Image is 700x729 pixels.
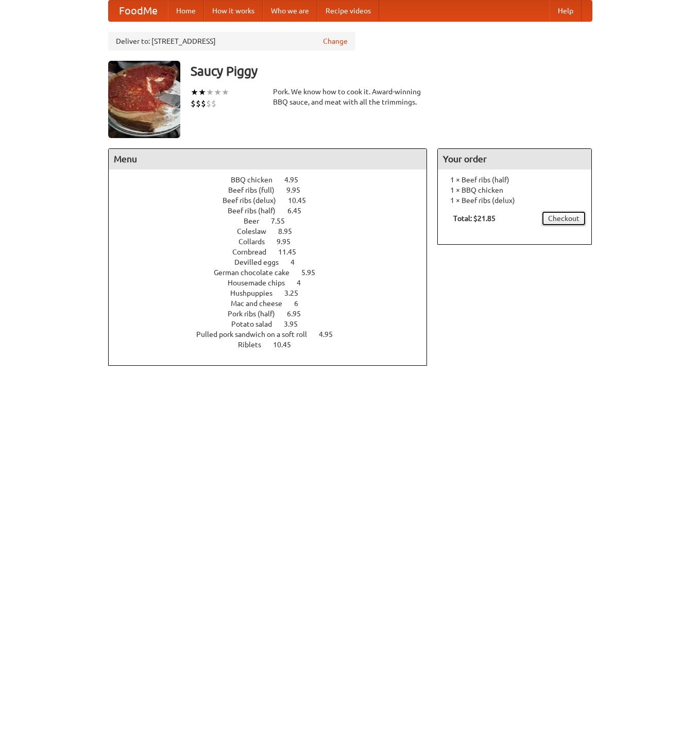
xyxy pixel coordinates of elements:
[231,299,317,308] a: Mac and cheese 6
[234,258,289,266] span: Devilled eggs
[263,1,317,21] a: Who we are
[191,87,198,98] li: ★
[237,227,311,235] a: Coleslaw 8.95
[294,299,309,308] span: 6
[231,320,282,328] span: Potato salad
[231,320,317,328] a: Potato salad 3.95
[108,32,355,50] div: Deliver to: [STREET_ADDRESS]
[278,248,306,256] span: 11.45
[223,196,325,205] a: Beef ribs (delux) 10.45
[214,268,334,277] a: German chocolate cake 5.95
[191,98,196,109] li: $
[232,248,277,256] span: Cornbread
[237,227,277,235] span: Coleslaw
[238,341,310,349] a: Riblets 10.45
[109,149,427,169] h4: Menu
[301,268,326,277] span: 5.95
[228,310,320,318] a: Pork ribs (half) 6.95
[541,211,586,226] a: Checkout
[238,341,271,349] span: Riblets
[319,330,343,338] span: 4.95
[273,87,428,107] div: Pork. We know how to cook it. Award-winning BBQ sauce, and meat with all the trimmings.
[278,227,302,235] span: 8.95
[196,330,317,338] span: Pulled pork sandwich on a soft roll
[228,186,319,194] a: Beef ribs (full) 9.95
[234,258,314,266] a: Devilled eggs 4
[244,217,269,225] span: Beer
[228,310,285,318] span: Pork ribs (half)
[244,217,304,225] a: Beer 7.55
[238,238,310,246] a: Collards 9.95
[453,214,496,223] b: Total: $21.85
[287,310,311,318] span: 6.95
[211,98,216,109] li: $
[443,185,586,195] li: 1 × BBQ chicken
[230,289,317,297] a: Hushpuppies 3.25
[206,87,214,98] li: ★
[214,268,300,277] span: German chocolate cake
[191,61,592,81] h3: Saucy Piggy
[231,299,293,308] span: Mac and cheese
[271,217,295,225] span: 7.55
[287,207,312,215] span: 6.45
[108,61,180,138] img: angular.jpg
[196,330,352,338] a: Pulled pork sandwich on a soft roll 4.95
[323,36,348,46] a: Change
[284,176,309,184] span: 4.95
[317,1,379,21] a: Recipe videos
[168,1,204,21] a: Home
[288,196,316,205] span: 10.45
[228,186,285,194] span: Beef ribs (full)
[223,196,286,205] span: Beef ribs (delux)
[109,1,168,21] a: FoodMe
[286,186,311,194] span: 9.95
[231,176,317,184] a: BBQ chicken 4.95
[232,248,315,256] a: Cornbread 11.45
[214,87,221,98] li: ★
[221,87,229,98] li: ★
[228,207,286,215] span: Beef ribs (half)
[204,1,263,21] a: How it works
[198,87,206,98] li: ★
[231,176,283,184] span: BBQ chicken
[291,258,305,266] span: 4
[550,1,582,21] a: Help
[228,207,320,215] a: Beef ribs (half) 6.45
[230,289,283,297] span: Hushpuppies
[206,98,211,109] li: $
[196,98,201,109] li: $
[284,289,309,297] span: 3.25
[201,98,206,109] li: $
[228,279,295,287] span: Housemade chips
[238,238,275,246] span: Collards
[284,320,308,328] span: 3.95
[438,149,591,169] h4: Your order
[443,195,586,206] li: 1 × Beef ribs (delux)
[443,175,586,185] li: 1 × Beef ribs (half)
[273,341,301,349] span: 10.45
[228,279,320,287] a: Housemade chips 4
[297,279,311,287] span: 4
[277,238,301,246] span: 9.95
